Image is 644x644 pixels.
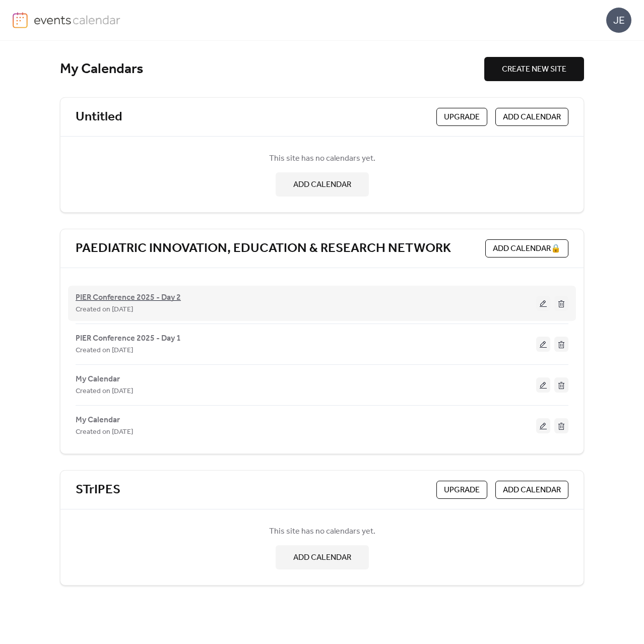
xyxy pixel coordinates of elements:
span: CREATE NEW SITE [502,63,566,76]
div: JE [606,8,631,33]
button: ADD CALENDAR [276,172,369,197]
span: ADD CALENDAR [293,552,351,564]
img: logo-type [34,12,121,27]
a: My Calendar [76,417,120,423]
span: PIER Conference 2025 - Day 2 [76,292,181,304]
span: My Calendar [76,414,120,426]
span: This site has no calendars yet. [269,526,375,538]
button: Upgrade [436,481,487,499]
a: PAEDIATRIC INNOVATION, EDUCATION & RESEARCH NETWORK [76,240,451,257]
span: PIER Conference 2025 - Day 1 [76,333,181,345]
span: ADD CALENDAR [293,179,351,191]
span: Upgrade [444,484,480,496]
a: Untitled [76,109,122,125]
span: ADD CALENDAR [503,111,561,123]
span: This site has no calendars yet. [269,153,375,165]
a: My Calendar [76,376,120,382]
button: Upgrade [436,108,487,126]
img: logo [13,12,28,28]
a: PIER Conference 2025 - Day 2 [76,295,181,301]
button: ADD CALENDAR [495,481,568,499]
span: Created on [DATE] [76,385,133,398]
a: STrIPES [76,482,120,498]
button: CREATE NEW SITE [484,57,584,81]
span: Created on [DATE] [76,345,133,357]
button: ADD CALENDAR [495,108,568,126]
div: My Calendars [60,60,484,78]
a: PIER Conference 2025 - Day 1 [76,336,181,341]
span: My Calendar [76,373,120,385]
span: Created on [DATE] [76,426,133,438]
span: Upgrade [444,111,480,123]
span: Created on [DATE] [76,304,133,316]
span: ADD CALENDAR [503,484,561,496]
button: ADD CALENDAR [276,545,369,569]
